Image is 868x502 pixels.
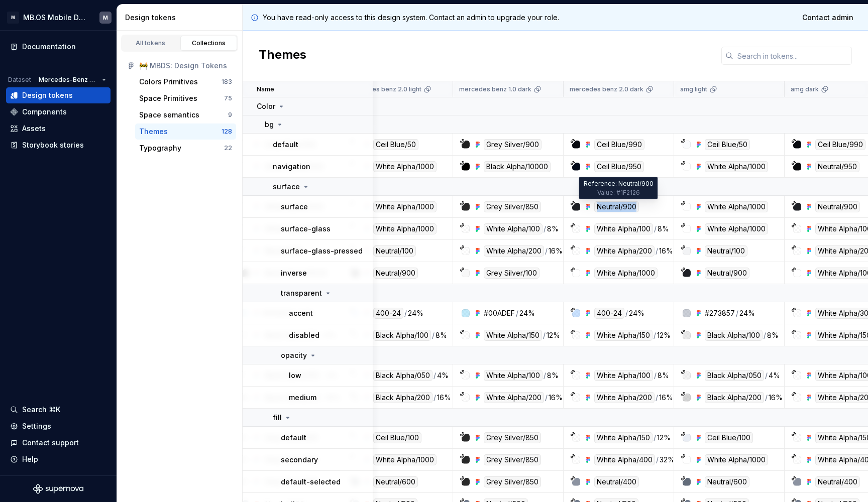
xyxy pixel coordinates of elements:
[6,451,111,467] button: Help
[184,39,234,47] div: Collections
[594,223,653,234] div: White Alpha/100
[265,119,274,130] p: bg
[547,370,559,381] div: 8%
[126,39,176,47] div: All tokens
[484,330,542,341] div: White Alpha/150
[436,330,447,341] div: 8%
[705,161,768,172] div: White Alpha/1000
[654,432,656,443] div: /
[404,308,407,319] div: /
[765,392,768,403] div: /
[815,161,859,172] div: Neutral/950
[656,454,659,465] div: /
[705,432,753,443] div: Ceil Blue/100
[222,128,232,136] div: 128
[373,223,437,234] div: White Alpha/1000
[594,245,655,257] div: White Alpha/200
[484,432,541,443] div: Grey Silver/850
[6,39,111,55] a: Documentation
[625,308,628,319] div: /
[594,432,653,443] div: White Alpha/150
[484,392,544,403] div: White Alpha/200
[657,330,671,341] div: 12%
[484,139,541,150] div: Grey Silver/900
[125,13,238,23] div: Design tokens
[273,162,310,172] p: navigation
[22,42,76,52] div: Documentation
[373,161,437,172] div: White Alpha/1000
[23,13,87,23] div: MB.OS Mobile Design System
[281,246,363,256] p: surface-glass-pressed
[6,418,111,434] a: Settings
[656,245,658,257] div: /
[484,370,542,381] div: White Alpha/100
[594,201,639,212] div: Neutral/900
[544,370,546,381] div: /
[594,268,658,279] div: White Alpha/1000
[549,245,563,257] div: 16%
[680,85,707,93] p: amg light
[584,189,654,197] div: Value: #1F2126
[289,308,313,318] p: accent
[373,476,418,487] div: Neutral/600
[22,421,51,431] div: Settings
[373,432,421,443] div: Ceil Blue/100
[8,76,31,84] div: Dataset
[791,85,819,93] p: amg dark
[658,370,669,381] div: 8%
[408,308,423,319] div: 24%
[228,111,232,119] div: 9
[139,77,198,87] div: Colors Primitives
[257,101,275,111] p: Color
[273,182,300,192] p: surface
[273,140,298,150] p: default
[281,455,318,465] p: secondary
[135,123,236,140] button: Themes128
[6,402,111,418] button: Search ⌘K
[705,370,764,381] div: Black Alpha/050
[281,477,341,487] p: default-selected
[769,392,783,403] div: 16%
[657,432,671,443] div: 12%
[135,74,236,90] button: Colors Primitives183
[705,201,768,212] div: White Alpha/1000
[579,177,658,199] div: Reference: Neutral/900
[257,85,274,93] p: Name
[139,143,181,153] div: Typography
[289,393,316,403] p: medium
[135,107,236,123] button: Space semantics9
[224,94,232,102] div: 75
[594,370,653,381] div: White Alpha/100
[705,476,749,487] div: Neutral/600
[103,14,108,22] div: M
[135,140,236,156] a: Typography22
[373,392,432,403] div: Black Alpha/200
[263,13,559,23] p: You have read-only access to this design system. Contact an admin to upgrade your role.
[705,223,768,234] div: White Alpha/1000
[22,438,79,448] div: Contact support
[6,137,111,153] a: Storybook stories
[6,435,111,451] button: Contact support
[765,370,768,381] div: /
[654,223,657,234] div: /
[34,73,111,87] button: Mercedes-Benz 2.0
[544,223,546,234] div: /
[594,454,655,465] div: White Alpha/400
[484,454,541,465] div: Grey Silver/850
[545,245,548,257] div: /
[519,308,535,318] div: 24%
[594,330,653,341] div: White Alpha/150
[802,13,853,23] span: Contact admin
[705,308,735,318] div: #273857
[289,370,301,381] p: low
[484,476,541,487] div: Grey Silver/850
[484,308,515,318] div: #00ADEF
[22,107,67,117] div: Components
[767,330,779,341] div: 8%
[222,78,232,86] div: 183
[33,484,83,494] a: Supernova Logo
[281,288,322,298] p: transparent
[373,330,431,341] div: Black Alpha/100
[659,245,673,257] div: 16%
